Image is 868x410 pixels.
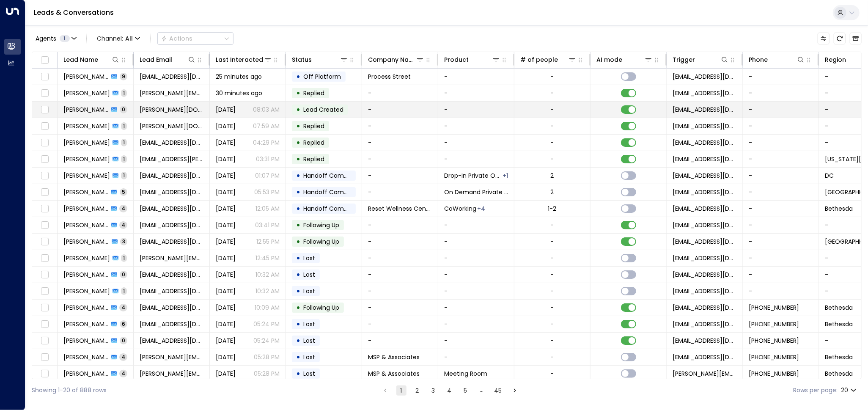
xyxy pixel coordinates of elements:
div: - [551,254,554,262]
span: CoWorking [444,204,476,213]
span: Toggle select row [39,237,50,247]
td: - [362,168,438,184]
span: Feb 25, 2025 [216,188,236,196]
span: Channel: [93,33,143,44]
span: +13015091663 [749,336,799,345]
td: - [743,118,819,134]
span: Kesta Medoit [63,204,108,213]
span: Handoff Completed [303,204,363,213]
button: Channel:All [93,33,143,44]
div: • [296,86,300,100]
span: Bethesda [825,303,853,312]
div: • [296,251,300,265]
span: 4 [119,353,127,360]
div: • [296,201,300,216]
p: 10:32 AM [255,287,280,295]
button: Agents1 [32,33,80,44]
td: - [743,250,819,266]
span: jhassan@urdujagroup.com [140,287,203,295]
td: - [362,267,438,283]
span: Sep 27, 2025 [216,138,236,147]
td: - [743,168,819,184]
span: Sep 03, 2025 [216,336,236,345]
td: - [362,300,438,316]
button: Go to next page [510,385,520,396]
span: Bethesda [825,204,853,213]
span: DC [825,171,834,180]
td: - [743,217,819,233]
div: Last Interacted [216,55,263,65]
div: • [296,168,300,183]
div: - [551,353,554,361]
span: Sep 27, 2025 [216,204,236,213]
td: - [438,85,514,101]
span: noreply@notifications.hubspot.com [673,353,736,361]
span: Yesterday [216,122,236,130]
span: dr.lseverett@gmail.com [140,171,203,180]
span: noreply@notifications.hubspot.com [673,72,736,81]
td: - [362,217,438,233]
span: Ja Hassan [63,270,109,279]
button: Go to page 5 [461,385,471,396]
p: 12:45 PM [255,254,280,262]
span: Ja Hassan [63,287,110,295]
div: • [296,234,300,249]
td: - [362,316,438,332]
td: - [438,118,514,134]
span: david@flankman.com [140,89,203,97]
button: Customize [818,33,830,44]
div: On Demand Private Office [503,171,508,180]
span: Handoff Completed [303,188,363,196]
span: 0 [120,271,127,278]
span: no-reply.ogpxsg@zapiermail.com [673,320,736,328]
span: All [125,35,133,42]
div: - [551,221,554,229]
span: Sep 03, 2025 [216,320,236,328]
span: no-reply.ogpxsg@zapiermail.com [673,336,736,345]
span: 30 minutes ago [216,89,262,97]
span: Toggle select row [39,303,50,313]
td: - [362,135,438,151]
p: 10:32 AM [255,270,280,279]
div: Status [292,55,348,65]
div: Company Name [368,55,424,65]
span: Toggle select row [39,88,50,99]
td: - [362,118,438,134]
span: james.h.flowers@gmail.com [140,105,203,114]
button: Actions [157,32,233,45]
span: Lost [303,270,315,279]
span: 4 [119,221,127,228]
p: 03:31 PM [256,155,280,163]
div: # of people [520,55,558,65]
div: • [296,185,300,199]
p: 05:28 PM [254,353,280,361]
div: - [551,155,554,163]
span: 9 [120,73,127,80]
p: 07:59 AM [253,122,280,130]
span: dr.lseverett@gmail.com [140,188,203,196]
div: Actions [161,35,192,42]
div: • [296,119,300,133]
span: alevitinewoodsi@gmail.com [140,303,203,312]
td: - [438,250,514,266]
span: 6 [120,320,127,327]
div: Phone [749,55,768,65]
div: 2 [551,171,554,180]
span: noreply@notifications.hubspot.com [673,287,736,295]
td: - [362,151,438,167]
td: - [362,283,438,299]
div: • [296,102,300,117]
div: 20 [841,384,858,396]
span: Sabrina Everett [63,171,110,180]
span: James Flowers [63,105,109,114]
span: Toggle select row [39,187,50,198]
span: noreply@notifications.hubspot.com [673,171,736,180]
p: 01:07 PM [255,171,280,180]
div: - [551,336,554,345]
div: • [296,300,300,315]
span: Lost [303,254,315,262]
span: Replied [303,89,324,97]
td: - [438,300,514,316]
div: - [551,287,554,295]
div: Trigger [673,55,729,65]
